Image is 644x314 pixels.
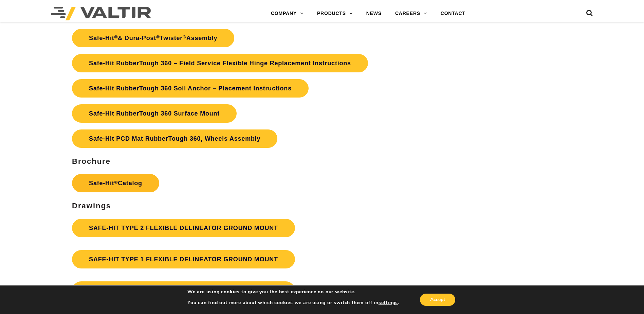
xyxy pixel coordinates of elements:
a: NEWS [360,7,388,20]
p: We are using cookies to give you the best experience on our website. [187,289,399,295]
img: Valtir [51,7,151,20]
a: Safe-Hit RubberTough 360 – Field Service Flexible Hinge Replacement Instructions [72,54,368,72]
a: Safe-Hit RubberTough 360 Surface Mount [72,104,237,123]
sup: ® [114,180,118,185]
sup: ® [183,34,186,39]
button: Accept [420,294,455,306]
a: SAFE-HIT TYPE 5 FLEXIBLE DELINEATOR GROUND MOUNT [72,281,295,300]
a: CONTACT [434,7,472,20]
p: You can find out more about which cookies we are using or switch them off in . [187,300,399,306]
sup: ® [156,34,160,39]
a: Safe-Hit PCD Mat RubberTough 360, Wheels Assembly [72,129,277,148]
a: Safe-Hit®Catalog [72,174,159,192]
a: PRODUCTS [310,7,360,20]
a: COMPANY [264,7,310,20]
button: settings [379,300,398,306]
strong: Brochure [72,157,111,165]
a: Safe-Hit RubberTough 360 Soil Anchor – Placement Instructions [72,79,309,98]
strong: Drawings [72,202,111,210]
a: CAREERS [388,7,434,20]
sup: ® [114,34,118,39]
a: Safe-Hit®& Dura-Post®Twister®Assembly [72,29,234,47]
a: SAFE-HIT TYPE 1 FLEXIBLE DELINEATOR GROUND MOUNT [72,250,295,268]
a: SAFE-HIT TYPE 2 FLEXIBLE DELINEATOR GROUND MOUNT [72,219,295,237]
